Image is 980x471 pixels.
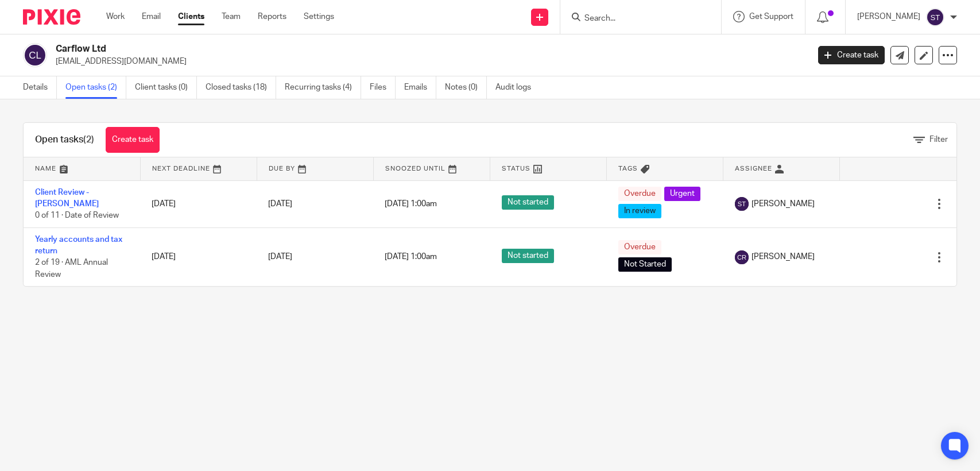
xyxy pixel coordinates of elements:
[749,13,793,21] span: Get Support
[664,187,700,201] span: Urgent
[35,211,119,219] span: 0 of 11 · Date of Review
[135,76,197,99] a: Client tasks (0)
[926,8,944,26] img: svg%3E
[35,259,108,279] span: 2 of 19 · AML Annual Review
[618,257,672,272] span: Not Started
[56,43,652,55] h2: Carflow Ltd
[35,188,99,208] a: Client Review - [PERSON_NAME]
[583,14,687,24] input: Search
[65,76,126,99] a: Open tasks (2)
[23,76,57,99] a: Details
[818,46,885,64] a: Create task
[857,11,920,22] p: [PERSON_NAME]
[106,127,160,153] a: Create task
[56,56,801,67] p: [EMAIL_ADDRESS][DOMAIN_NAME]
[35,134,94,146] h1: Open tasks
[735,197,749,211] img: svg%3E
[929,136,948,144] span: Filter
[268,253,292,261] span: [DATE]
[618,165,638,172] span: Tags
[502,195,554,210] span: Not started
[618,204,661,218] span: In review
[178,11,204,22] a: Clients
[23,43,47,67] img: svg%3E
[385,165,446,172] span: Snoozed Until
[445,76,487,99] a: Notes (0)
[140,180,257,227] td: [DATE]
[258,11,286,22] a: Reports
[222,11,241,22] a: Team
[752,198,815,210] span: [PERSON_NAME]
[268,200,292,208] span: [DATE]
[285,76,361,99] a: Recurring tasks (4)
[206,76,276,99] a: Closed tasks (18)
[140,227,257,286] td: [DATE]
[370,76,396,99] a: Files
[495,76,540,99] a: Audit logs
[142,11,161,22] a: Email
[735,250,749,264] img: svg%3E
[385,200,437,208] span: [DATE] 1:00am
[35,235,122,255] a: Yearly accounts and tax return
[618,240,661,254] span: Overdue
[502,249,554,263] span: Not started
[304,11,334,22] a: Settings
[502,165,530,172] span: Status
[404,76,436,99] a: Emails
[106,11,125,22] a: Work
[618,187,661,201] span: Overdue
[385,253,437,261] span: [DATE] 1:00am
[83,135,94,144] span: (2)
[23,9,80,25] img: Pixie
[752,251,815,262] span: [PERSON_NAME]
